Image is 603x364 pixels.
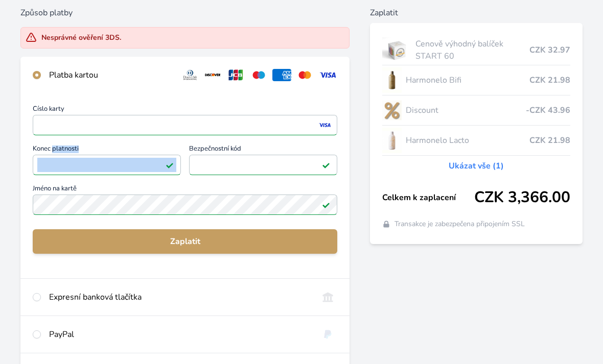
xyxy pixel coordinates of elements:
[249,69,268,81] img: maestro.svg
[529,74,570,86] span: CZK 21.98
[382,98,402,123] img: discount-lo.png
[449,160,504,172] a: Ukázat vše (1)
[41,235,329,248] span: Zaplatit
[181,69,200,81] img: diners.svg
[395,219,525,229] span: Transakce je zabezpečena připojením SSL
[226,69,245,81] img: jcb.svg
[41,33,121,43] div: Nesprávné ověření 3DS.
[382,67,402,93] img: CLEAN_BIFI_se_stinem_x-lo.jpg
[382,37,411,63] img: start.jpg
[370,7,583,19] h6: Zaplatit
[529,44,570,56] span: CZK 32.97
[406,104,526,116] span: Discount
[203,69,222,81] img: discover.svg
[382,191,474,204] span: Celkem k zaplacení
[526,104,570,116] span: -CZK 43.96
[318,291,337,303] img: onlineBanking_CZ.svg
[49,69,173,81] div: Platba kartou
[382,128,402,153] img: CLEAN_LACTO_se_stinem_x-hi-lo.jpg
[295,69,314,81] img: mc.svg
[272,69,291,81] img: amex.svg
[20,7,350,19] h6: Způsob platby
[406,134,529,147] span: Harmonelo Lacto
[318,69,337,81] img: visa.svg
[33,229,337,254] button: Zaplatit
[49,291,310,303] div: Expresní banková tlačítka
[406,74,529,86] span: Harmonelo Bifi
[529,134,570,147] span: CZK 21.98
[415,38,529,62] span: Cenově výhodný balíček START 60
[474,188,570,207] span: CZK 3,366.00
[49,328,310,341] div: PayPal
[318,328,337,341] img: paypal.svg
